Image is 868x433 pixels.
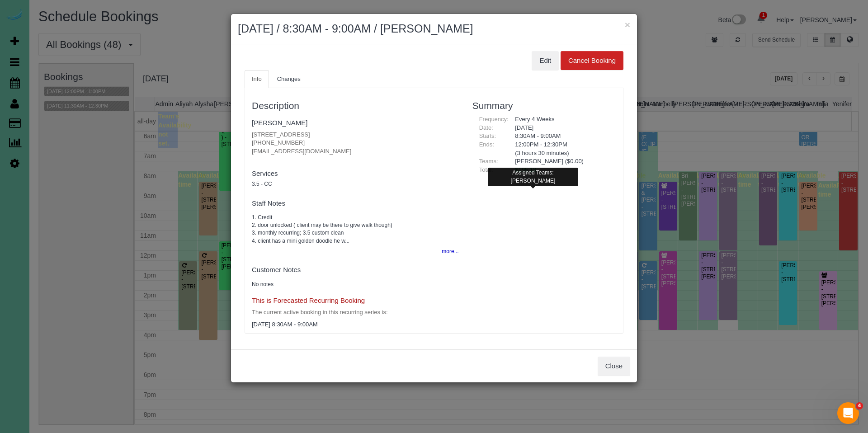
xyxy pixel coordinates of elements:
div: Assigned Teams: [PERSON_NAME] [488,168,578,186]
div: Every 4 Weeks [508,115,616,124]
h4: Services [252,170,459,178]
div: [DATE] [508,124,616,132]
li: [PERSON_NAME] ($0.00) [515,157,609,166]
div: 8:30AM - 9:00AM [508,132,616,141]
span: Starts: [479,132,496,139]
p: [STREET_ADDRESS] [PHONE_NUMBER] [EMAIL_ADDRESS][DOMAIN_NAME] [252,131,459,156]
h4: Customer Notes [252,266,459,274]
iframe: Intercom live chat [837,402,859,424]
button: × [625,20,630,29]
span: Info [252,75,262,82]
h2: [DATE] / 8:30AM - 9:00AM / [PERSON_NAME] [238,21,630,37]
span: Total: [479,166,493,173]
span: Teams: [479,158,498,165]
pre: No notes [252,281,459,288]
h5: 3.5 - CC [252,181,459,187]
span: Changes [277,75,301,82]
a: [PERSON_NAME] [252,119,307,127]
span: Ends: [479,141,494,148]
span: Frequency: [479,116,509,122]
span: Date: [479,124,493,131]
div: 12:00PM - 12:30PM (3 hours 30 minutes) [508,141,616,157]
h4: This is Forecasted Recurring Booking [252,297,459,305]
p: The current active booking in this recurring series is: [252,308,459,317]
a: Changes [270,70,308,89]
a: Info [245,70,269,89]
h3: Summary [472,100,616,111]
h4: Staff Notes [252,200,459,207]
span: [DATE] 8:30AM - 9:00AM [252,321,318,328]
button: more... [436,245,458,258]
h3: Description [252,100,459,111]
button: Close [598,357,630,376]
button: Cancel Booking [561,51,623,70]
pre: 1. Credit 2. door unlocked ( client may be there to give walk though) 3. monthly recurring; 3.5 c... [252,214,459,245]
span: 4 [856,402,863,409]
button: Edit [532,51,559,70]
